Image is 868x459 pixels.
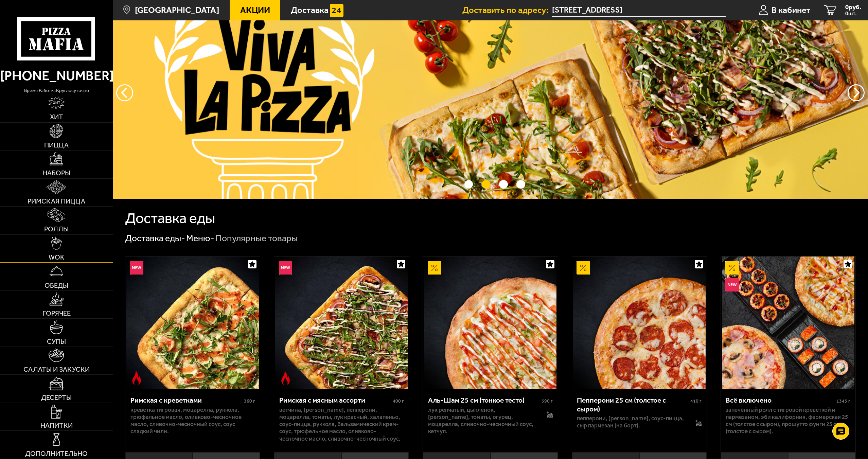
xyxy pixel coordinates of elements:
span: Доставить по адресу: [462,6,552,15]
h1: Доставка еды [125,211,215,226]
p: креветка тигровая, моцарелла, руккола, трюфельное масло, оливково-чесночное масло, сливочно-чесно... [130,406,255,435]
span: WOK [49,254,64,261]
span: Напитки [40,422,73,429]
img: Акционный [725,261,739,275]
div: Всё включено [726,396,835,405]
span: 410 г [690,398,702,404]
span: Десерты [41,394,72,401]
span: 360 г [244,398,255,404]
div: Аль-Шам 25 см (тонкое тесто) [428,396,540,405]
img: Акционный [577,261,590,275]
span: Доставка [291,6,329,15]
span: Хит [50,113,63,120]
img: Новинка [130,261,143,275]
img: Острое блюдо [130,371,143,385]
img: Новинка [279,261,293,275]
span: 0 шт. [845,11,861,16]
a: НовинкаОстрое блюдоРимская с креветками [125,257,260,389]
p: пепперони, [PERSON_NAME], соус-пицца, сыр пармезан (на борт). [577,415,686,429]
img: Острое блюдо [279,371,293,385]
span: 1345 г [836,398,850,404]
a: Меню- [186,233,214,244]
span: Салаты и закуски [23,366,90,373]
span: 390 г [542,398,553,404]
span: Супы [47,338,66,345]
div: Римская с креветками [130,396,242,405]
input: Ваш адрес доставки [552,4,726,17]
span: Акции [240,6,270,15]
img: Римская с креветками [126,257,259,389]
span: В кабинет [772,6,811,15]
img: Римская с мясным ассорти [275,257,408,389]
button: точки переключения [464,180,473,189]
img: 15daf4d41897b9f0e9f617042186c801.svg [330,4,343,17]
img: Всё включено [722,257,854,389]
a: НовинкаОстрое блюдоРимская с мясным ассорти [274,257,409,389]
span: Роллы [44,226,69,232]
div: Пепперони 25 см (толстое с сыром) [577,396,689,413]
a: АкционныйАль-Шам 25 см (тонкое тесто) [423,257,557,389]
button: следующий [116,84,133,101]
a: Доставка еды- [125,233,185,244]
button: точки переключения [482,180,491,189]
div: Римская с мясным ассорти [279,396,391,405]
img: Пепперони 25 см (толстое с сыром) [573,257,706,389]
span: 400 г [393,398,404,404]
img: Акционный [428,261,441,275]
span: Горячее [42,310,71,317]
img: Аль-Шам 25 см (тонкое тесто) [424,257,557,389]
button: точки переключения [499,180,508,189]
a: АкционныйПепперони 25 см (толстое с сыром) [572,257,707,389]
span: Пицца [44,142,69,148]
span: 0 руб. [845,4,861,11]
span: Дополнительно [25,450,88,457]
span: [GEOGRAPHIC_DATA] [135,6,219,15]
button: точки переключения [516,180,525,189]
span: Римская пицца [28,198,85,205]
img: Новинка [725,278,739,292]
p: ветчина, [PERSON_NAME], пепперони, моцарелла, томаты, лук красный, халапеньо, соус-пицца, руккола... [279,406,404,442]
span: Обеды [45,282,68,289]
p: Запечённый ролл с тигровой креветкой и пармезаном, Эби Калифорния, Фермерская 25 см (толстое с сы... [726,406,850,435]
a: АкционныйНовинкаВсё включено [721,257,855,389]
div: Популярные товары [215,232,298,244]
p: лук репчатый, цыпленок, [PERSON_NAME], томаты, огурец, моцарелла, сливочно-чесночный соус, кетчуп. [428,406,537,435]
button: предыдущий [848,84,865,101]
span: Наборы [42,170,70,176]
